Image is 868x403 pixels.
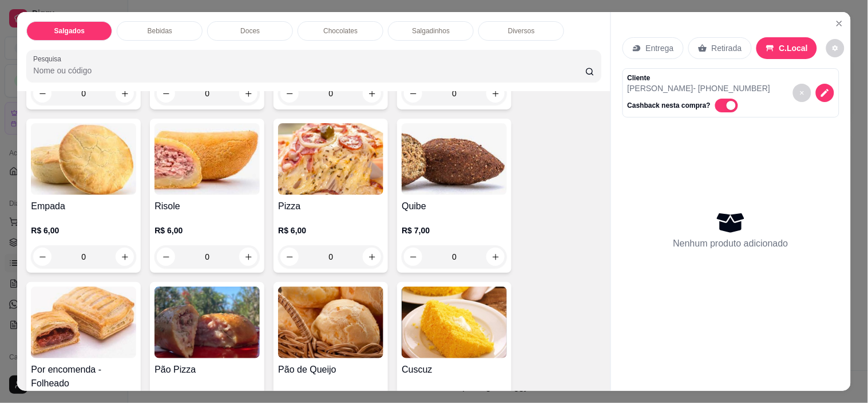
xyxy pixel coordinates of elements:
[486,84,505,103] button: increase-product-quantity
[402,287,507,358] img: product-image
[33,65,585,76] input: Pesquisa
[628,83,771,94] p: [PERSON_NAME] - [PHONE_NUMBER]
[402,225,507,236] p: R$ 7,00
[278,287,383,358] img: product-image
[240,26,260,36] p: Doces
[404,248,422,266] button: decrease-product-quantity
[154,199,260,213] h4: Risole
[412,26,450,36] p: Salgadinhos
[278,225,383,236] p: R$ 6,00
[402,199,507,213] h4: Quibe
[402,363,507,377] h4: Cuscuz
[628,101,711,110] p: Cashback nesta compra?
[404,84,422,103] button: decrease-product-quantity
[31,199,136,213] h4: Empada
[826,39,845,57] button: decrease-product-quantity
[508,26,535,36] p: Diversos
[793,84,811,102] button: decrease-product-quantity
[31,123,136,195] img: product-image
[31,363,136,390] h4: Por encomenda - Folheado
[31,287,136,358] img: product-image
[323,26,358,36] p: Chocolates
[54,26,85,36] p: Salgados
[816,84,834,102] button: decrease-product-quantity
[154,225,260,236] p: R$ 6,00
[278,123,383,195] img: product-image
[673,237,788,251] p: Nenhum produto adicionado
[712,42,742,54] p: Retirada
[33,54,65,64] label: Pesquisa
[148,26,172,36] p: Bebidas
[646,42,674,54] p: Entrega
[278,199,383,213] h4: Pizza
[830,14,849,33] button: Close
[402,123,507,195] img: product-image
[278,363,383,377] h4: Pão de Queijo
[154,363,260,377] h4: Pão Pizza
[779,42,808,54] p: C.Local
[486,248,505,266] button: increase-product-quantity
[154,123,260,195] img: product-image
[715,99,743,112] label: Automatic updates
[628,73,771,83] p: Cliente
[31,225,136,236] p: R$ 6,00
[154,287,260,358] img: product-image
